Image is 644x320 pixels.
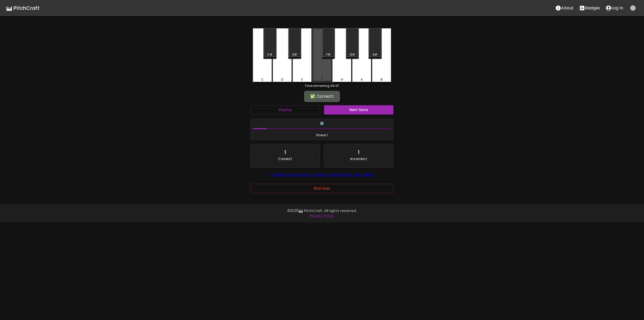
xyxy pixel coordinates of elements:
div: ✅ Correct! [307,93,337,99]
button: account of current user [603,3,626,13]
div: G [341,77,343,82]
p: About [561,5,574,11]
div: C [261,77,264,82]
div: 1 [358,148,359,156]
div: E [301,77,303,82]
a: Privacy Policy [310,213,334,218]
div: B [381,77,383,82]
span: Streak: 1 [253,133,391,138]
div: F [321,76,323,81]
h6: ❄️ [253,121,391,126]
p: © 2025 🎹 PitchCraft. All rights reserved. [177,208,467,213]
div: 1 [284,148,286,156]
button: About [552,3,576,13]
p: Correct [278,156,292,161]
button: End Quiz [251,184,393,193]
a: Create an account or log in to save all of your stats [270,172,374,177]
p: Badges [585,5,600,11]
div: C# [267,52,272,57]
p: Log In [612,5,623,11]
div: A# [373,52,377,57]
button: Replay [251,105,320,115]
div: Time remaining: 04:47 [253,84,391,88]
p: Incorrect [350,156,367,161]
div: D [281,77,283,82]
div: G# [350,52,355,57]
div: F# [326,52,331,57]
button: Next Note [324,105,393,115]
a: 🎹 PitchCraft [6,4,39,12]
button: Stats [576,3,603,13]
div: A [361,77,363,82]
div: D# [292,52,297,57]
